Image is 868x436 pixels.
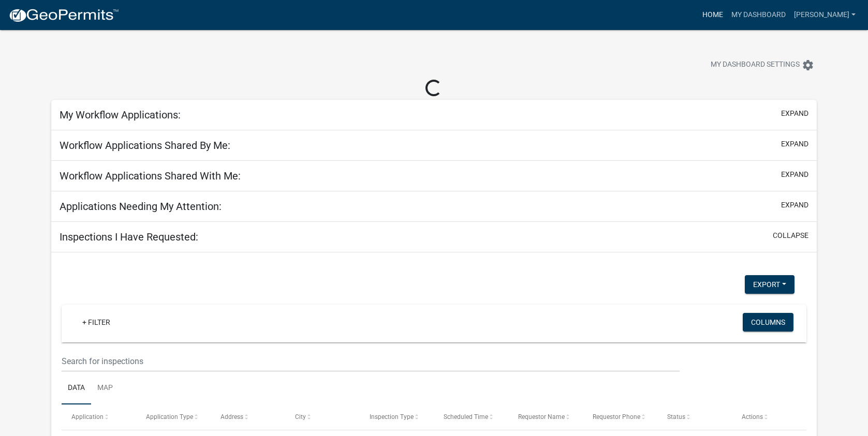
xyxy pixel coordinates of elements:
[781,108,808,119] button: expand
[370,413,414,420] span: Inspection Type
[62,404,136,429] datatable-header-cell: Application
[743,313,793,332] button: Columns
[60,231,198,243] h5: Inspections I Have Requested:
[583,404,657,429] datatable-header-cell: Requestor Phone
[593,413,640,420] span: Requestor Phone
[220,413,243,420] span: Address
[285,404,360,429] datatable-header-cell: City
[295,413,306,420] span: City
[667,413,685,420] span: Status
[62,351,680,372] input: Search for inspections
[781,169,808,180] button: expand
[444,413,488,420] span: Scheduled Time
[702,55,822,75] button: My Dashboard Settingssettings
[518,413,565,420] span: Requestor Name
[434,404,508,429] datatable-header-cell: Scheduled Time
[657,404,732,429] datatable-header-cell: Status
[745,275,795,294] button: Export
[781,139,808,149] button: expand
[359,404,434,429] datatable-header-cell: Inspection Type
[146,413,193,420] span: Application Type
[74,313,119,332] a: + Filter
[211,404,285,429] datatable-header-cell: Address
[508,404,583,429] datatable-header-cell: Requestor Name
[711,59,800,71] span: My Dashboard Settings
[698,5,727,25] a: Home
[802,59,814,71] i: settings
[732,404,806,429] datatable-header-cell: Actions
[727,5,790,25] a: My Dashboard
[62,372,91,405] a: Data
[60,200,222,213] h5: Applications Needing My Attention:
[790,5,860,25] a: [PERSON_NAME]
[60,109,181,121] h5: My Workflow Applications:
[742,413,763,420] span: Actions
[136,404,211,429] datatable-header-cell: Application Type
[71,413,104,420] span: Application
[91,372,119,405] a: Map
[60,170,241,182] h5: Workflow Applications Shared With Me:
[781,200,808,211] button: expand
[773,230,808,241] button: collapse
[60,139,230,152] h5: Workflow Applications Shared By Me:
